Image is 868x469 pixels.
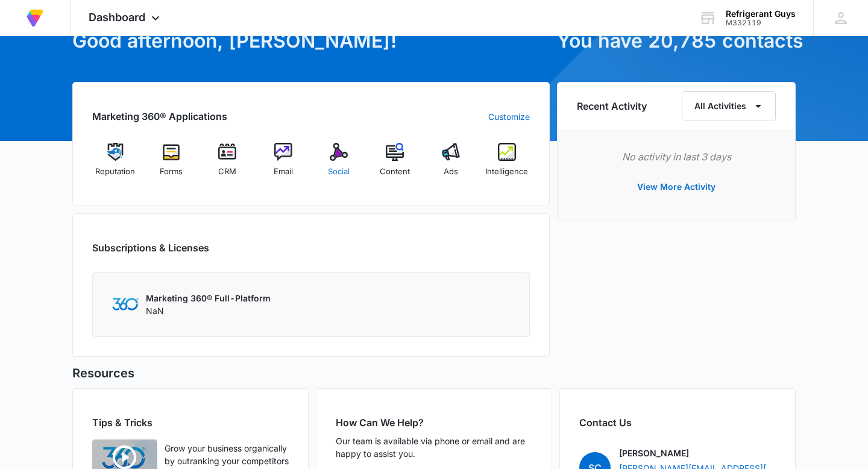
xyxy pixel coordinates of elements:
span: Dashboard [89,11,145,24]
p: Grow your business organically by outranking your competitors [165,442,289,467]
h5: Resources [72,364,796,382]
span: Intelligence [485,166,528,178]
a: Email [260,143,306,186]
div: account id [726,19,796,27]
a: Ads [428,143,474,186]
div: NaN [146,292,271,317]
h2: Tips & Tricks [92,415,289,430]
p: No activity in last 3 days [577,150,776,164]
h2: Subscriptions & Licenses [92,241,209,255]
a: Reputation [92,143,139,186]
a: Social [316,143,362,186]
a: Intelligence [483,143,530,186]
h6: Recent Activity [577,99,647,113]
p: Marketing 360® Full-Platform [146,292,271,304]
div: account name [726,9,796,19]
span: Content [380,166,410,178]
h1: You have 20,785 contacts [557,27,796,55]
span: Reputation [95,166,135,178]
p: [PERSON_NAME] [619,447,689,459]
span: Ads [444,166,458,178]
button: View More Activity [625,172,728,201]
a: CRM [204,143,251,186]
p: Our team is available via phone or email and are happy to assist you. [336,435,532,460]
a: Forms [148,143,195,186]
h2: Marketing 360® Applications [92,109,227,124]
span: CRM [218,166,236,178]
h2: Contact Us [579,415,776,430]
span: Forms [160,166,183,178]
img: Marketing 360 Logo [112,298,139,310]
a: Customize [488,110,530,123]
a: Content [372,143,418,186]
button: All Activities [682,91,776,121]
span: Social [328,166,350,178]
h1: Good afternoon, [PERSON_NAME]! [72,27,550,55]
img: Volusion [24,7,46,29]
h2: How Can We Help? [336,415,532,430]
span: Email [274,166,293,178]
